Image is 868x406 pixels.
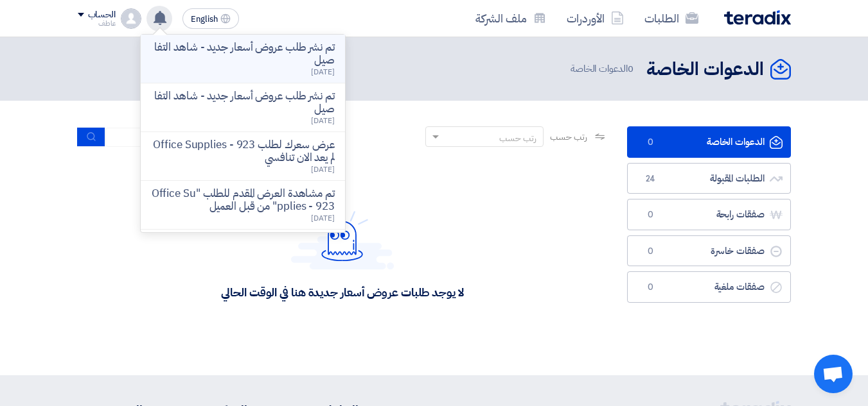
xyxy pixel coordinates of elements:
[550,130,587,144] span: رتب حسب
[814,355,853,393] a: Open chat
[634,3,709,33] a: الطلبات
[724,10,791,25] img: Teradix logo
[627,199,791,230] a: صفقات رابحة0
[646,57,764,82] h2: الدعوات الخاصة
[311,66,334,78] span: [DATE]
[627,271,791,303] a: صفقات ملغية0
[499,131,536,145] div: رتب حسب
[221,285,463,300] div: لا يوجد طلبات عروض أسعار جديدة هنا في الوقت الحالي
[571,62,636,76] span: الدعوات الخاصة
[643,281,659,294] span: 0
[643,208,659,221] span: 0
[88,10,116,21] div: الحساب
[627,126,791,158] a: الدعوات الخاصة0
[627,235,791,267] a: صفقات خاسرة0
[191,15,218,24] span: English
[643,173,659,185] span: 24
[121,8,141,29] img: profile_test.png
[627,163,791,194] a: الطلبات المقبولة24
[151,41,335,67] p: تم نشر طلب عروض أسعار جديد - شاهد التفاصيل
[105,128,285,147] input: ابحث بعنوان أو رقم الطلب
[182,8,239,29] button: English
[643,136,659,149] span: 0
[311,212,334,224] span: [DATE]
[311,164,334,175] span: [DATE]
[291,207,394,269] img: Hello
[643,245,659,258] span: 0
[556,3,634,33] a: الأوردرات
[465,3,556,33] a: ملف الشركة
[151,139,335,164] p: عرض سعرك لطلب Office Supplies - 923 لم يعد الان تنافسي
[628,62,633,76] span: 0
[151,90,335,115] p: تم نشر طلب عروض أسعار جديد - شاهد التفاصيل
[78,20,116,27] div: عاطف
[151,187,335,213] p: تم مشاهدة العرض المقدم للطلب "Office Supplies - 923" من قبل العميل
[311,115,334,126] span: [DATE]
